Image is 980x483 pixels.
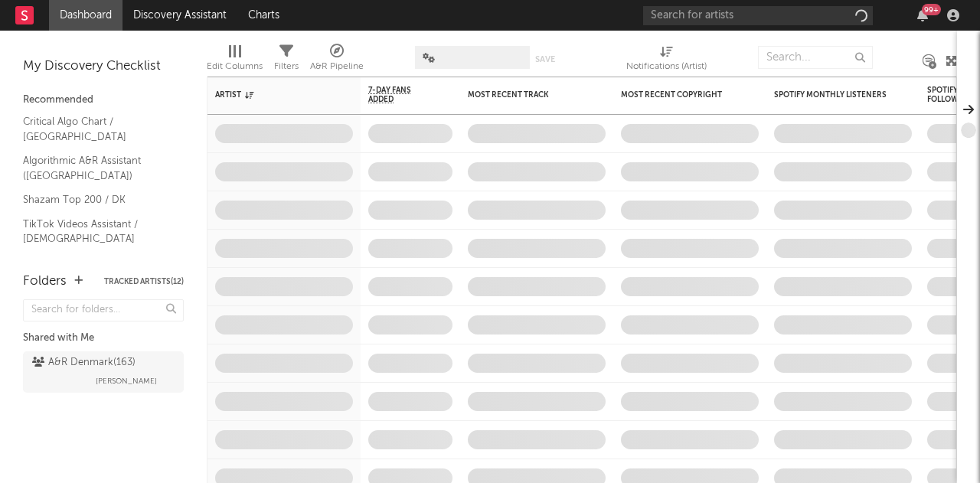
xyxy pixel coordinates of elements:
[758,46,873,69] input: Search...
[104,278,184,286] button: Tracked Artists(12)
[23,152,168,184] a: Algorithmic A&R Assistant ([GEOGRAPHIC_DATA])
[215,90,330,100] div: Artist
[468,90,583,100] div: Most Recent Track
[32,354,136,372] div: A&R Denmark ( 163 )
[207,38,263,83] div: Edit Columns
[626,57,707,76] div: Notifications (Artist)
[23,113,168,145] a: Critical Algo Chart / [GEOGRAPHIC_DATA]
[23,273,67,291] div: Folders
[535,55,555,64] button: Save
[274,57,299,76] div: Filters
[368,86,430,104] span: 7-Day Fans Added
[23,57,184,76] div: My Discovery Checklist
[23,329,184,348] div: Shared with Me
[23,216,168,247] a: TikTok Videos Assistant / [DEMOGRAPHIC_DATA]
[626,38,707,83] div: Notifications (Artist)
[274,38,299,83] div: Filters
[774,90,889,100] div: Spotify Monthly Listeners
[922,4,941,15] div: 99 +
[310,38,364,83] div: A&R Pipeline
[207,57,263,76] div: Edit Columns
[23,91,184,109] div: Recommended
[917,9,928,21] button: 99+
[23,299,184,321] input: Search for folders...
[621,90,736,100] div: Most Recent Copyright
[96,372,157,390] span: [PERSON_NAME]
[643,6,873,25] input: Search for artists
[23,191,168,208] a: Shazam Top 200 / DK
[310,57,364,76] div: A&R Pipeline
[23,351,184,393] a: A&R Denmark(163)[PERSON_NAME]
